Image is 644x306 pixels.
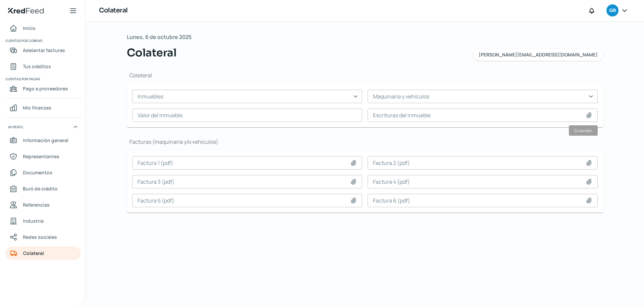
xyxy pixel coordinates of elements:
a: Mis finanzas [5,101,81,115]
span: Inicio [23,24,36,32]
a: Tus créditos [5,60,81,73]
a: Redes sociales [5,230,81,244]
h1: Colateral [99,6,128,15]
a: Representantes [5,150,81,163]
button: Guardar [569,125,598,136]
a: Inicio [5,21,81,35]
span: Representantes [23,152,59,161]
h1: Facturas (maquinaria y/o vehículos) [127,138,603,145]
span: GR [609,7,616,15]
span: Industria [23,217,44,225]
a: Documentos [5,166,81,179]
span: Tus créditos [23,62,51,71]
a: Información general [5,134,81,147]
span: Lunes, 6 de octubre 2025 [127,32,192,42]
span: Colateral [127,45,177,61]
span: Información general [23,136,68,144]
a: Adelantar facturas [5,44,81,57]
span: Pago a proveedores [23,84,68,93]
span: Cuentas por pagar [5,76,80,82]
span: Mis finanzas [23,103,51,112]
span: Buró de crédito [23,184,58,193]
a: Industria [5,214,81,228]
span: Mi perfil [8,124,23,130]
span: Adelantar facturas [23,46,65,54]
span: Documentos [23,168,52,177]
a: Buró de crédito [5,182,81,195]
span: [PERSON_NAME][EMAIL_ADDRESS][DOMAIN_NAME] [479,52,598,57]
a: Referencias [5,198,81,212]
h1: Colateral [127,72,603,79]
span: Cuentas por cobrar [5,38,80,44]
a: Colateral [5,247,81,260]
span: Referencias [23,201,50,209]
a: Pago a proveedores [5,82,81,95]
span: Redes sociales [23,233,57,241]
span: Colateral [23,249,44,257]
